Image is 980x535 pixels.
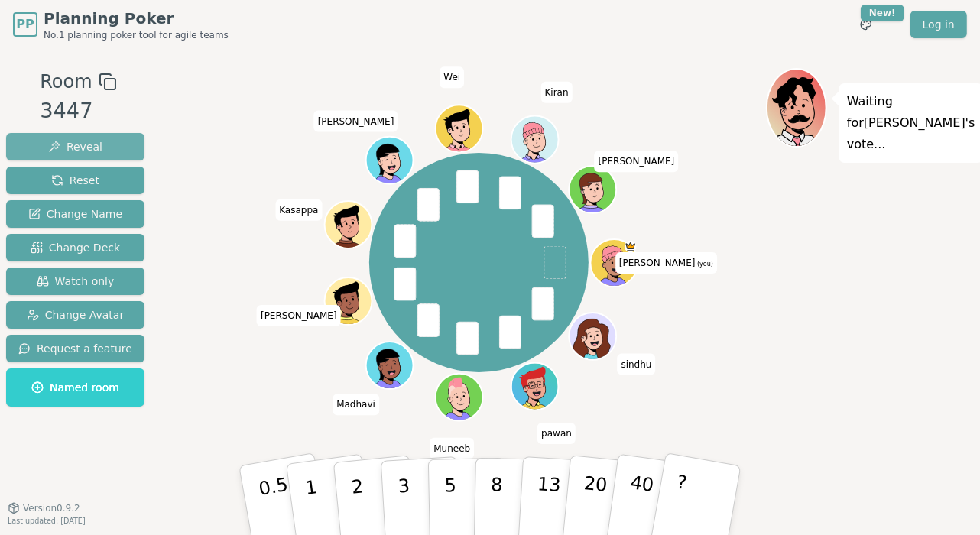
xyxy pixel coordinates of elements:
p: Waiting for [PERSON_NAME] 's vote... [847,91,975,155]
button: Version0.9.2 [8,502,80,514]
span: Click to change your name [537,423,576,444]
span: (you) [696,261,714,267]
button: Watch only [6,267,144,295]
span: Change Name [28,206,122,222]
span: Room [40,68,92,96]
span: Last updated: [DATE] [8,517,86,525]
button: Named room [6,368,144,407]
span: Click to change your name [430,438,474,459]
span: Click to change your name [440,66,464,88]
span: Planning Poker [44,8,229,29]
span: Change Avatar [27,307,125,323]
span: Click to change your name [257,305,341,326]
span: Click to change your name [541,82,573,103]
span: PP [16,15,34,34]
button: Click to change your avatar [592,241,637,285]
button: New! [852,11,880,38]
button: Request a feature [6,335,144,362]
span: Change Deck [31,240,120,255]
span: Click to change your name [275,199,322,221]
span: Click to change your name [618,353,656,374]
div: 3447 [40,96,116,127]
span: Click to change your name [333,394,379,415]
a: Log in [910,11,967,38]
button: Change Avatar [6,301,144,329]
span: Watch only [37,274,115,289]
div: New! [861,5,904,21]
span: Click to change your name [595,151,679,172]
button: Change Name [6,200,144,228]
span: Request a feature [18,341,132,356]
span: Version 0.9.2 [23,502,80,514]
span: Reset [51,173,99,188]
span: No.1 planning poker tool for agile teams [44,29,229,41]
span: Named room [31,380,119,395]
button: Reveal [6,133,144,160]
button: Reset [6,167,144,194]
span: Reveal [48,139,102,154]
span: Click to change your name [314,110,398,131]
button: Change Deck [6,234,144,261]
span: Patrick is the host [625,241,636,252]
span: Click to change your name [615,252,717,274]
a: PPPlanning PokerNo.1 planning poker tool for agile teams [13,8,229,41]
